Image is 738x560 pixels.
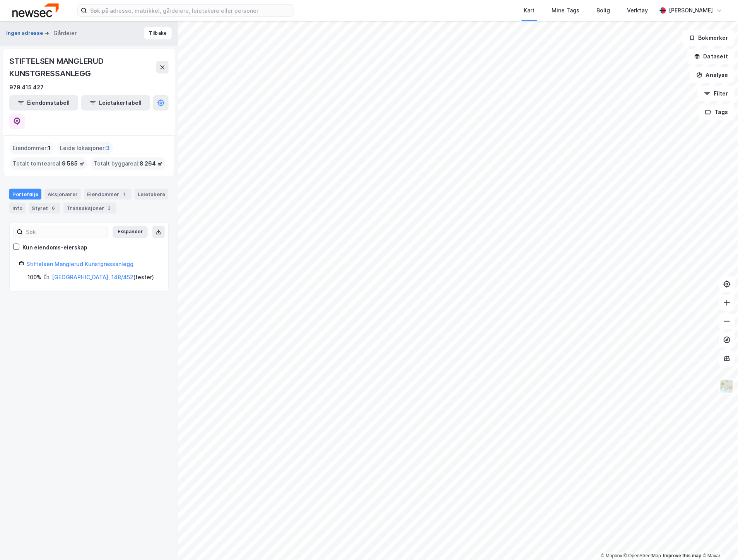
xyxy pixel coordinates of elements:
[48,143,51,153] span: 1
[62,159,84,168] span: 9 585 ㎡
[9,203,26,213] div: Info
[135,189,168,200] div: Leietakere
[57,142,113,154] div: Leide lokasjoner :
[121,190,128,198] div: 1
[113,226,148,238] button: Ekspander
[624,553,661,559] a: OpenStreetMap
[9,95,78,111] button: Eiendomstabell
[106,204,113,212] div: 3
[10,157,87,170] div: Totalt tomteareal :
[6,29,44,37] button: Ingen adresse
[87,5,294,16] input: Søk på adresse, matrikkel, gårdeiere, leietakere eller personer
[53,29,77,38] div: Gårdeier
[552,6,580,15] div: Mine Tags
[29,203,60,213] div: Styret
[44,189,81,200] div: Aksjonærer
[688,49,735,64] button: Datasett
[91,157,166,170] div: Totalt byggareal :
[106,143,110,153] span: 3
[81,95,150,111] button: Leietakertabell
[23,226,108,238] input: Søk
[524,6,535,15] div: Kart
[84,189,132,200] div: Eiendommer
[699,104,735,120] button: Tags
[627,6,648,15] div: Verktøy
[9,83,44,92] div: 979 415 427
[699,523,738,560] iframe: Chat Widget
[50,204,57,212] div: 6
[52,274,133,280] a: [GEOGRAPHIC_DATA], 148/452
[699,523,738,560] div: Kontrollprogram for chat
[27,273,41,282] div: 100%
[597,6,610,15] div: Bolig
[720,379,735,394] img: Z
[140,159,162,168] span: 8 264 ㎡
[9,55,156,80] div: STIFTELSEN MANGLERUD KUNSTGRESSANLEGG
[683,30,735,46] button: Bokmerker
[63,203,116,213] div: Transaksjoner
[22,243,87,252] div: Kun eiendoms-eierskap
[9,189,41,200] div: Portefølje
[663,553,702,559] a: Improve this map
[12,3,59,17] img: newsec-logo.f6e21ccffca1b3a03d2d.png
[26,261,133,267] a: Stiftelsen Manglerud Kunstgressanlegg
[52,273,154,282] div: ( fester )
[144,27,172,39] button: Tilbake
[601,553,622,559] a: Mapbox
[698,86,735,101] button: Filter
[690,67,735,83] button: Analyse
[10,142,54,154] div: Eiendommer :
[669,6,713,15] div: [PERSON_NAME]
